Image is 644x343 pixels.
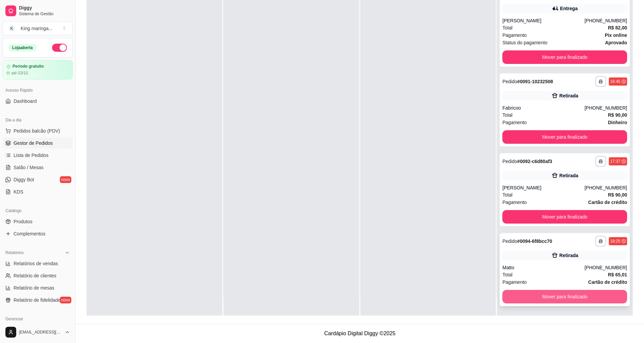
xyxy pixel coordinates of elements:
[559,172,578,179] div: Retirada
[14,128,60,134] span: Pedidos balcão (PDV)
[3,216,73,227] a: Produtos
[502,50,627,64] button: Mover para finalizado
[517,79,553,84] strong: # 0091-10232508
[3,174,73,185] a: Diggy Botnovo
[14,297,61,303] span: Relatório de fidelidade
[502,119,527,126] span: Pagamento
[588,279,627,285] strong: Cartão de crédito
[502,111,512,119] span: Total
[585,264,627,271] div: [PHONE_NUMBER]
[3,3,73,19] a: DiggySistema de Gestão
[502,210,627,224] button: Mover para finalizado
[14,284,54,291] span: Relatório de mesas
[585,17,627,24] div: [PHONE_NUMBER]
[14,218,32,225] span: Produtos
[502,31,527,39] span: Pagamento
[502,159,517,164] span: Pedido
[3,270,73,281] a: Relatório de clientes
[608,120,627,125] strong: Dinheiro
[19,11,70,17] span: Sistema de Gestão
[14,272,56,279] span: Relatório de clientes
[8,25,15,32] span: K
[502,184,585,191] div: [PERSON_NAME]
[14,176,34,183] span: Diggy Bot
[502,79,517,84] span: Pedido
[3,115,73,125] div: Dia a dia
[585,105,627,111] div: [PHONE_NUMBER]
[610,238,620,244] div: 18:25
[3,282,73,293] a: Relatório de mesas
[14,260,58,267] span: Relatórios de vendas
[3,138,73,148] a: Gestor de Pedidos
[3,150,73,161] a: Lista de Pedidos
[517,238,552,244] strong: # 0094-6f8bcc70
[588,200,627,205] strong: Cartão de crédito
[502,17,585,24] div: [PERSON_NAME]
[14,140,53,146] span: Gestor de Pedidos
[605,32,627,38] strong: Pix online
[502,278,527,286] span: Pagamento
[3,162,73,173] a: Salão / Mesas
[502,290,627,303] button: Mover para finalizado
[610,159,620,164] div: 17:37
[502,238,517,244] span: Pedido
[608,272,627,277] strong: R$ 65,01
[3,85,73,96] div: Acesso Rápido
[14,152,49,159] span: Lista de Pedidos
[52,44,67,52] button: Alterar Status
[19,5,70,11] span: Diggy
[3,314,73,324] div: Gerenciar
[3,258,73,269] a: Relatórios de vendas
[608,25,627,30] strong: R$ 82,00
[502,39,547,46] span: Status do pagamento
[3,60,73,79] a: Período gratuitoaté 03/10
[608,192,627,198] strong: R$ 90,00
[605,40,627,45] strong: aprovado
[14,164,44,171] span: Salão / Mesas
[3,295,73,305] a: Relatório de fidelidadenovo
[517,159,552,164] strong: # 0092-c6d80af3
[3,324,73,340] button: [EMAIL_ADDRESS][DOMAIN_NAME]
[14,230,45,237] span: Complementos
[14,98,37,105] span: Dashboard
[14,188,23,195] span: KDS
[5,250,24,255] span: Relatórios
[3,186,73,197] a: KDS
[502,271,512,278] span: Total
[3,228,73,239] a: Complementos
[3,125,73,136] button: Pedidos balcão (PDV)
[610,79,620,84] div: 16:45
[502,130,627,144] button: Mover para finalizado
[21,25,52,32] div: King maringa ...
[11,70,28,76] article: até 03/10
[13,64,44,69] article: Período gratuito
[3,205,73,216] div: Catálogo
[559,252,578,259] div: Retirada
[502,264,585,271] div: Matto
[560,5,578,12] div: Entrega
[502,105,585,111] div: Fabricoo
[8,44,37,51] div: Loja aberta
[502,191,512,199] span: Total
[3,96,73,107] a: Dashboard
[559,92,578,99] div: Retirada
[585,184,627,191] div: [PHONE_NUMBER]
[608,112,627,118] strong: R$ 90,00
[19,329,62,335] span: [EMAIL_ADDRESS][DOMAIN_NAME]
[76,324,644,343] footer: Cardápio Digital Diggy © 2025
[502,199,527,206] span: Pagamento
[3,22,73,35] button: Select a team
[502,24,512,31] span: Total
